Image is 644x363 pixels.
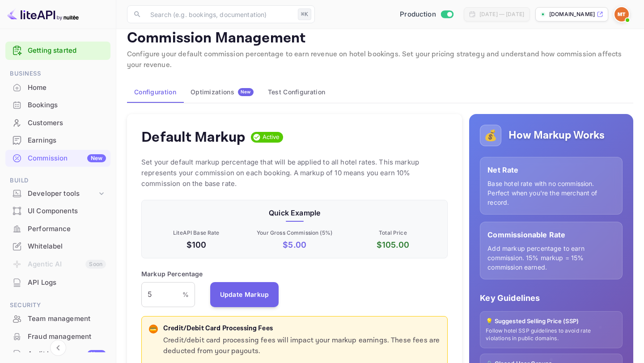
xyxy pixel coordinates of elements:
[486,317,617,326] p: 💡 Suggested Selling Price (SSP)
[5,79,110,96] a: Home
[400,9,436,20] span: Production
[487,229,615,240] p: Commissionable Rate
[346,239,441,251] p: $ 105.00
[163,324,440,334] p: Credit/Debit Card Processing Fees
[5,220,110,237] a: Performance
[149,229,244,237] p: LiteAPI Base Rate
[5,114,110,131] a: Customers
[5,310,110,327] a: Team management
[5,97,110,113] a: Bookings
[28,135,106,146] div: Earnings
[28,349,106,359] div: Audit logs
[127,30,633,47] p: Commission Management
[5,310,110,328] div: Team management
[5,176,110,186] span: Build
[396,9,457,20] div: Switch to Sandbox mode
[247,239,342,251] p: $ 5.00
[191,88,254,96] div: Optimizations
[28,224,106,234] div: Performance
[484,127,497,144] p: 💰
[487,179,615,207] p: Base hotel rate with no commission. Perfect when you're the merchant of record.
[28,118,106,128] div: Customers
[87,350,106,358] div: New
[487,244,615,272] p: Add markup percentage to earn commission. 15% markup = 15% commission earned.
[28,153,106,164] div: Commission
[87,154,106,162] div: New
[5,42,110,60] div: Getting started
[5,69,110,79] span: Business
[28,241,106,252] div: Whitelabel
[141,128,246,146] h4: Default Markup
[210,282,279,307] button: Update Markup
[298,8,311,20] div: ⌘K
[5,220,110,238] div: Performance
[149,239,244,251] p: $100
[508,128,605,143] h5: How Markup Works
[5,186,110,202] div: Developer tools
[261,81,332,103] button: Test Configuration
[28,100,106,110] div: Bookings
[28,189,97,199] div: Developer tools
[5,346,110,362] a: Audit logsNew
[149,207,440,218] p: Quick Example
[150,325,157,333] p: 💳
[28,83,106,93] div: Home
[5,150,110,166] a: CommissionNew
[28,278,106,288] div: API Logs
[5,79,110,97] div: Home
[479,10,524,18] div: [DATE] — [DATE]
[5,238,110,254] a: Whitelabel
[614,7,629,21] img: Minerave Travel
[5,203,110,219] a: UI Components
[480,292,623,304] p: Key Guidelines
[141,157,448,189] p: Set your default markup percentage that will be applied to all hotel rates. This markup represent...
[141,282,182,307] input: 0
[5,328,110,346] div: Fraud management
[5,114,110,132] div: Customers
[28,46,106,56] a: Getting started
[247,229,342,237] p: Your Gross Commission ( 5 %)
[50,340,66,356] button: Collapse navigation
[141,269,203,279] p: Markup Percentage
[28,332,106,342] div: Fraud management
[28,314,106,324] div: Team management
[487,165,615,175] p: Net Rate
[346,229,441,237] p: Total Price
[5,328,110,345] a: Fraud management
[5,203,110,220] div: UI Components
[5,300,110,310] span: Security
[259,133,284,142] span: Active
[182,290,189,299] p: %
[238,89,254,95] span: New
[5,274,110,291] div: API Logs
[5,238,110,255] div: Whitelabel
[127,81,183,103] button: Configuration
[127,49,633,71] p: Configure your default commission percentage to earn revenue on hotel bookings. Set your pricing ...
[5,132,110,149] div: Earnings
[549,10,595,18] p: [DOMAIN_NAME]
[5,97,110,114] div: Bookings
[5,150,110,167] div: CommissionNew
[28,206,106,216] div: UI Components
[5,132,110,148] a: Earnings
[7,7,79,21] img: LiteAPI logo
[145,5,294,23] input: Search (e.g. bookings, documentation)
[486,327,617,342] p: Follow hotel SSP guidelines to avoid rate violations in public domains.
[163,335,440,357] p: Credit/debit card processing fees will impact your markup earnings. These fees are deducted from ...
[5,274,110,291] a: API Logs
